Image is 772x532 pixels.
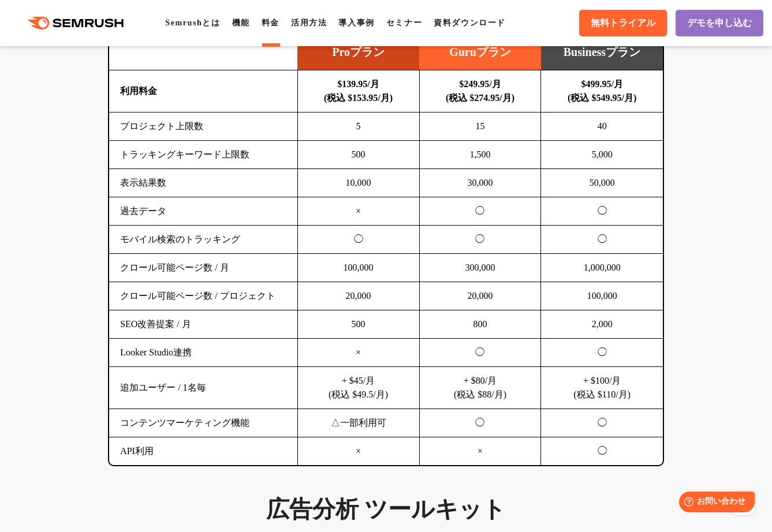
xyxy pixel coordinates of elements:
td: ◯ [419,409,541,437]
a: 機能 [232,18,250,27]
td: Proプラン [297,35,419,70]
td: 過去データ [109,197,297,226]
td: ◯ [297,226,419,254]
td: 100,000 [541,282,663,310]
span: 無料トライアル [591,17,655,29]
td: コンテンツマーケティング機能 [109,409,297,437]
td: クロール可能ページ数 / プロジェクト [109,282,297,310]
td: SEO改善提案 / 月 [109,310,297,339]
a: デモを申し込む [676,10,763,36]
h3: 広告分析 ツールキット [108,495,664,524]
span: デモを申し込む [687,17,752,29]
b: $249.95/月 (税込 $274.95/月) [446,79,514,103]
td: 40 [541,113,663,141]
b: 利用料金 [120,86,157,96]
td: ◯ [419,226,541,254]
td: 20,000 [419,282,541,310]
a: 料金 [262,18,279,27]
td: 300,000 [419,254,541,282]
iframe: Help widget launcher [669,487,759,519]
td: △一部利用可 [297,409,419,437]
td: ◯ [419,339,541,367]
a: 活用方法 [291,18,327,27]
td: 100,000 [297,254,419,282]
td: ◯ [419,197,541,226]
td: 5 [297,113,419,141]
td: Businessプラン [541,35,663,70]
td: + $45/月 (税込 $49.5/月) [297,367,419,409]
td: 表示結果数 [109,169,297,197]
td: × [297,197,419,226]
td: プロジェクト上限数 [109,113,297,141]
td: + $80/月 (税込 $88/月) [419,367,541,409]
td: トラッキングキーワード上限数 [109,141,297,169]
td: ◯ [541,197,663,226]
td: 20,000 [297,282,419,310]
b: $499.95/月 (税込 $549.95/月) [568,79,636,103]
td: 5,000 [541,141,663,169]
b: $139.95/月 (税込 $153.95/月) [324,79,393,103]
td: 15 [419,113,541,141]
td: × [297,339,419,367]
td: ◯ [541,226,663,254]
td: 追加ユーザー / 1名毎 [109,367,297,409]
td: 50,000 [541,169,663,197]
td: × [419,437,541,466]
td: 1,000,000 [541,254,663,282]
a: 導入事例 [338,18,374,27]
td: クロール可能ページ数 / 月 [109,254,297,282]
td: ◯ [541,437,663,466]
td: API利用 [109,437,297,466]
a: 資料ダウンロード [434,18,506,27]
td: 2,000 [541,310,663,339]
td: 500 [297,141,419,169]
td: Looker Studio連携 [109,339,297,367]
td: 10,000 [297,169,419,197]
td: モバイル検索のトラッキング [109,226,297,254]
td: 1,500 [419,141,541,169]
td: 500 [297,310,419,339]
td: 30,000 [419,169,541,197]
td: + $100/月 (税込 $110/月) [541,367,663,409]
a: 無料トライアル [579,10,667,36]
a: Semrushとは [165,18,220,27]
a: セミナー [386,18,422,27]
td: ◯ [541,409,663,437]
td: ◯ [541,339,663,367]
td: × [297,437,419,466]
td: 800 [419,310,541,339]
td: Guruプラン [419,35,541,70]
